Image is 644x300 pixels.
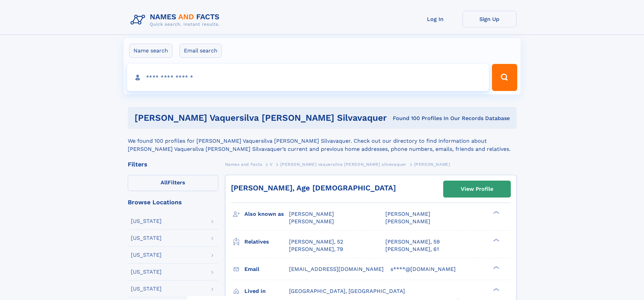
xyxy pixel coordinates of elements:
[244,208,289,220] h3: Also known as
[131,235,162,241] div: [US_STATE]
[131,269,162,275] div: [US_STATE]
[244,236,289,248] h3: Relatives
[492,210,500,215] div: ❯
[131,218,162,224] div: [US_STATE]
[128,199,218,205] div: Browse Locations
[289,246,343,253] a: [PERSON_NAME], 79
[244,263,289,275] h3: Email
[492,64,517,91] button: Search Button
[161,179,168,186] span: All
[280,162,406,167] span: [PERSON_NAME] vaquersilva [PERSON_NAME] silvavaquer
[128,175,218,191] label: Filters
[289,211,334,217] span: [PERSON_NAME]
[492,238,500,242] div: ❯
[289,288,405,294] span: [GEOGRAPHIC_DATA], [GEOGRAPHIC_DATA]
[128,129,517,153] div: We found 100 profiles for [PERSON_NAME] Vaquersilva [PERSON_NAME] Silvavaquer. Check out our dire...
[270,160,273,168] a: V
[390,115,510,122] div: Found 100 Profiles In Our Records Database
[414,162,450,167] span: [PERSON_NAME]
[289,238,343,246] a: [PERSON_NAME], 52
[128,11,225,29] img: Logo Names and Facts
[225,160,262,168] a: Names and Facts
[492,265,500,270] div: ❯
[408,11,462,27] a: Log In
[385,238,440,246] a: [PERSON_NAME], 59
[131,286,162,292] div: [US_STATE]
[244,285,289,297] h3: Lived in
[492,287,500,292] div: ❯
[280,160,406,168] a: [PERSON_NAME] vaquersilva [PERSON_NAME] silvavaquer
[289,218,334,225] span: [PERSON_NAME]
[289,266,384,272] span: [EMAIL_ADDRESS][DOMAIN_NAME]
[462,11,517,27] a: Sign Up
[135,114,390,122] h1: [PERSON_NAME] Vaquersilva [PERSON_NAME] Silvavaquer
[385,246,439,253] a: [PERSON_NAME], 61
[129,44,172,58] label: Name search
[131,252,162,258] div: [US_STATE]
[127,64,489,91] input: search input
[461,181,493,197] div: View Profile
[128,161,218,167] div: Filters
[180,44,222,58] label: Email search
[270,162,273,167] span: V
[385,211,430,217] span: [PERSON_NAME]
[231,184,396,192] a: [PERSON_NAME], Age [DEMOGRAPHIC_DATA]
[444,181,510,197] a: View Profile
[385,218,430,225] span: [PERSON_NAME]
